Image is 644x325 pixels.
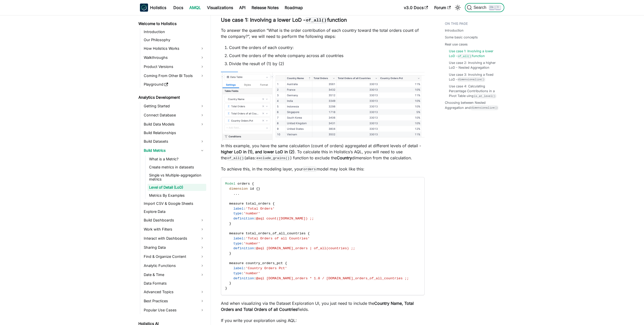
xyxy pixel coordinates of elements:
[142,306,206,314] a: Popular Use Cases
[431,4,454,12] a: Forum
[140,4,166,12] a: HolisticsHolistics
[246,237,310,240] span: 'Total Orders of all Countries'
[285,261,287,265] span: {
[142,137,206,145] a: Build Datasets
[229,44,425,51] li: Count the orders of each country:
[142,36,206,43] a: Our Philosophy
[256,246,355,250] span: @aql [DOMAIN_NAME]_orders | of_all(countries) ;;
[142,54,206,62] a: Walkthroughs
[246,207,275,211] span: 'Total Orders'
[221,149,295,154] strong: higher LoD in (1), and lower LoD in (2)
[142,63,206,71] a: Product Versions
[233,237,244,240] span: label
[148,192,206,199] a: Metrics By Examples
[142,253,206,261] a: Find & Organize Content
[142,146,206,155] a: Build Metrics
[242,242,244,245] span: :
[237,192,239,196] span: .
[250,187,254,191] span: id
[305,17,327,23] code: of_all()
[142,262,206,270] a: Analytic Functions
[142,280,206,287] a: Data Formats
[458,54,472,58] code: of_all()
[229,232,244,235] span: measure
[244,242,260,245] span: 'number'
[471,106,498,110] code: dimensionalize()
[233,246,254,250] span: definition
[142,129,206,136] a: Build Relationships
[473,94,496,98] code: is_at_level()
[246,266,287,270] span: 'Country Orders Pct'
[242,271,244,275] span: :
[254,277,256,280] span: :
[221,300,425,312] p: And when visualizing via the Dataset Exploration UI, you just need to include the fields.
[221,301,414,312] strong: Country Name, Total Orders and Total Orders of all Countries
[246,261,283,265] span: country_orders_pct
[244,237,246,240] span: :
[142,72,206,80] a: Coming From Other BI Tools
[142,200,206,207] a: Import CSV & Google Sheets
[221,17,425,23] h3: Use case 1: Involving a lower LoD - function
[308,232,310,235] span: {
[445,100,501,110] a: Choosing between Nested Aggregation anddimensionalize()
[254,246,256,250] span: :
[221,317,425,323] p: If you write your exploration using AQL:
[233,217,254,220] span: definition
[242,212,244,215] span: :
[225,286,227,290] span: }
[150,5,166,11] b: Holistics
[229,281,231,285] span: }
[142,225,206,233] a: Work with Filters
[137,94,206,101] a: Analytics Development
[221,27,425,39] p: To answer the question “What is the order contribution of each country toward the total orders co...
[244,266,246,270] span: :
[233,242,242,245] span: type
[449,60,499,70] a: Use case 2: Involving a higher LoD - Nested Aggregation
[148,172,206,183] a: Single vs Multiple-aggregation metrics
[472,5,489,10] span: Search
[246,202,271,206] span: total_orders
[142,102,206,110] a: Getting Started
[221,143,425,161] p: In this example, you have the same calculation (count of orders) aggregated at different levels o...
[142,81,206,88] a: Playground
[229,61,425,67] li: Divide the result of (1) by (2)
[244,271,260,275] span: 'number'
[233,212,242,215] span: type
[244,207,246,211] span: :
[229,53,425,59] li: Count the orders of the whole company across all countries
[445,42,468,47] a: Real use cases
[142,28,206,35] a: Introduction
[142,208,206,215] a: Explore Data
[256,217,314,220] span: @aql count([DOMAIN_NAME]) ;;
[465,3,504,12] button: Search (Ctrl+K)
[221,166,425,172] p: To achieve this, in the modeling layer, your model may look like this:
[142,216,206,224] a: Build Dashboards
[137,20,206,27] a: Welcome to Holistics
[256,187,258,191] span: {
[233,271,242,275] span: type
[303,167,317,172] code: orders
[235,192,237,196] span: .
[248,4,282,12] a: Release Notes
[229,222,231,226] span: }
[170,4,186,12] a: Docs
[229,187,248,191] span: dimension
[237,182,250,186] span: orders
[254,217,256,220] span: :
[233,192,235,196] span: .
[233,266,244,270] span: label
[233,207,244,211] span: label
[252,182,254,186] span: {
[142,234,206,242] a: Interact with Dashboards
[233,277,254,280] span: definition
[142,271,206,279] a: Date & Time
[148,156,206,163] a: What is a Metric?
[227,156,244,161] code: of_all()
[256,156,290,161] code: exclude_grains()
[458,77,485,82] code: dimensionalize()
[142,243,206,252] a: Sharing Data
[337,155,352,160] strong: Country
[142,111,206,119] a: Connect Database
[142,44,206,53] a: How Holistics Works
[229,252,231,255] span: }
